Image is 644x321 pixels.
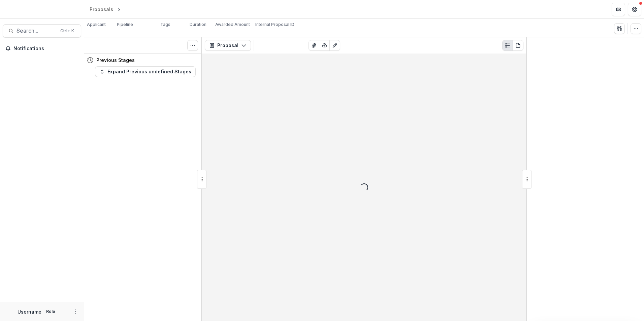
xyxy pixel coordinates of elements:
[3,43,81,54] button: Notifications
[87,4,151,14] nav: breadcrumb
[72,308,80,316] button: More
[13,46,78,51] span: Notifications
[160,22,170,28] p: Tags
[3,24,81,38] button: Search...
[513,40,523,51] button: PDF view
[96,57,135,64] h4: Previous Stages
[87,22,106,28] p: Applicant
[255,22,294,28] p: Internal Proposal ID
[502,40,513,51] button: Plaintext view
[628,3,641,16] button: Get Help
[59,27,75,35] div: Ctrl + K
[90,6,113,13] div: Proposals
[18,308,41,315] p: Username
[309,40,319,51] button: View Attached Files
[190,22,206,28] p: Duration
[329,40,340,51] button: Edit as form
[205,40,251,51] button: Proposal
[44,309,57,315] p: Role
[612,3,625,16] button: Partners
[87,4,116,14] a: Proposals
[117,22,133,28] p: Pipeline
[215,22,250,28] p: Awarded Amount
[95,66,196,77] button: Expand Previous undefined Stages
[187,40,198,51] button: Toggle View Cancelled Tasks
[17,28,56,34] span: Search...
